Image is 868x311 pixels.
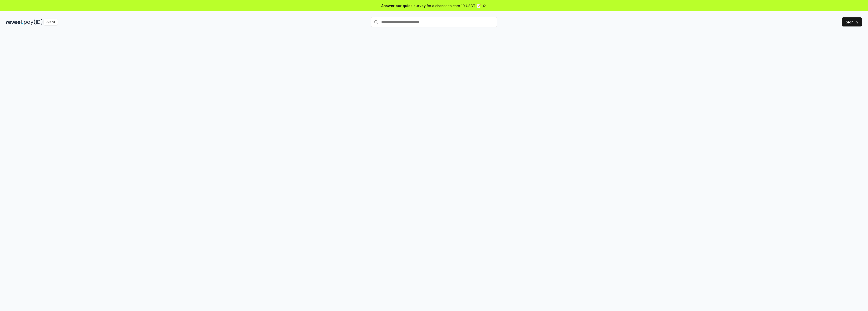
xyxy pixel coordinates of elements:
[24,19,43,25] img: pay_id
[381,3,426,8] span: Answer our quick survey
[6,19,23,25] img: reveel_dark
[427,3,481,8] span: for a chance to earn 10 USDT 📝
[44,19,58,25] div: Alpha
[842,17,862,26] button: Sign In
